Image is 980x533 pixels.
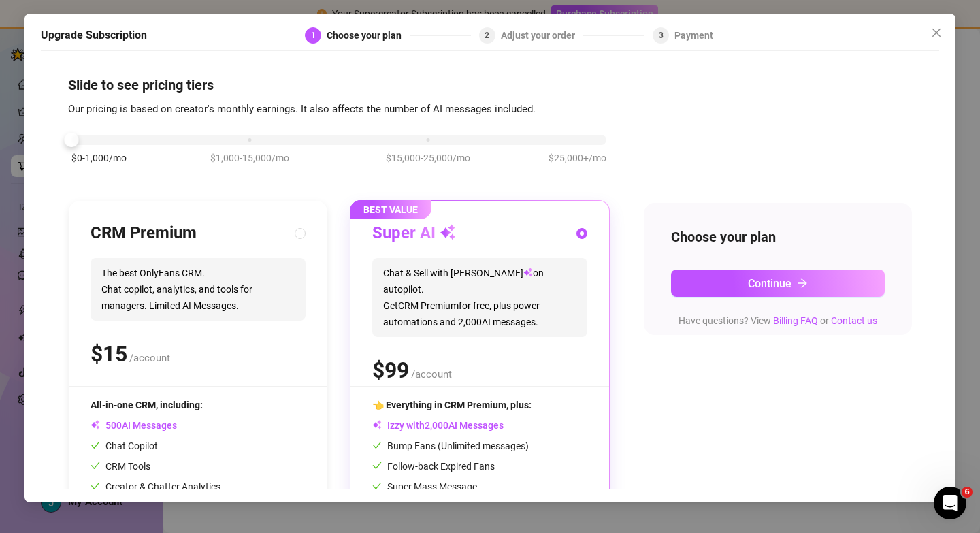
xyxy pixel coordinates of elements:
[411,368,452,381] span: /account
[372,481,382,491] span: check
[91,461,100,470] span: check
[372,420,504,431] span: Izzy with AI Messages
[372,400,532,410] span: 👈 Everything in CRM Premium, plus:
[71,150,127,165] span: $0-1,000/mo
[659,31,664,40] span: 3
[91,481,220,492] span: Creator & Chatter Analytics
[679,315,877,326] span: Have questions? View or
[962,487,973,498] span: 6
[372,440,529,451] span: Bump Fans (Unlimited messages)
[372,223,456,244] h3: Super AI
[372,357,409,383] span: $
[91,420,177,431] span: AI Messages
[210,150,289,165] span: $1,000-15,000/mo
[372,258,587,337] span: Chat & Sell with [PERSON_NAME] on autopilot. Get CRM Premium for free, plus power automations and...
[748,277,791,290] span: Continue
[386,150,470,165] span: $15,000-25,000/mo
[931,27,942,38] span: close
[797,278,808,289] span: arrow-right
[41,27,147,44] h5: Upgrade Subscription
[485,31,489,40] span: 2
[372,440,382,450] span: check
[674,27,713,44] div: Payment
[372,461,382,470] span: check
[372,481,477,492] span: Super Mass Message
[91,440,100,450] span: check
[91,223,197,244] h3: CRM Premium
[372,461,495,472] span: Follow-back Expired Fans
[91,258,306,321] span: The best OnlyFans CRM. Chat copilot, analytics, and tools for managers. Limited AI Messages.
[549,150,606,165] span: $25,000+/mo
[68,103,536,115] span: Our pricing is based on creator's monthly earnings. It also affects the number of AI messages inc...
[91,341,127,367] span: $
[129,352,170,364] span: /account
[91,440,158,451] span: Chat Copilot
[934,487,966,519] iframe: Intercom live chat
[831,315,877,326] a: Contact us
[671,270,885,297] button: Continuearrow-right
[926,27,947,38] span: Close
[327,27,410,44] div: Choose your plan
[350,200,431,219] span: BEST VALUE
[926,22,947,44] button: Close
[773,315,818,326] a: Billing FAQ
[671,227,885,246] h4: Choose your plan
[501,27,583,44] div: Adjust your order
[311,31,316,40] span: 1
[91,400,203,410] span: All-in-one CRM, including:
[68,76,912,95] h4: Slide to see pricing tiers
[91,481,100,491] span: check
[91,461,150,472] span: CRM Tools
